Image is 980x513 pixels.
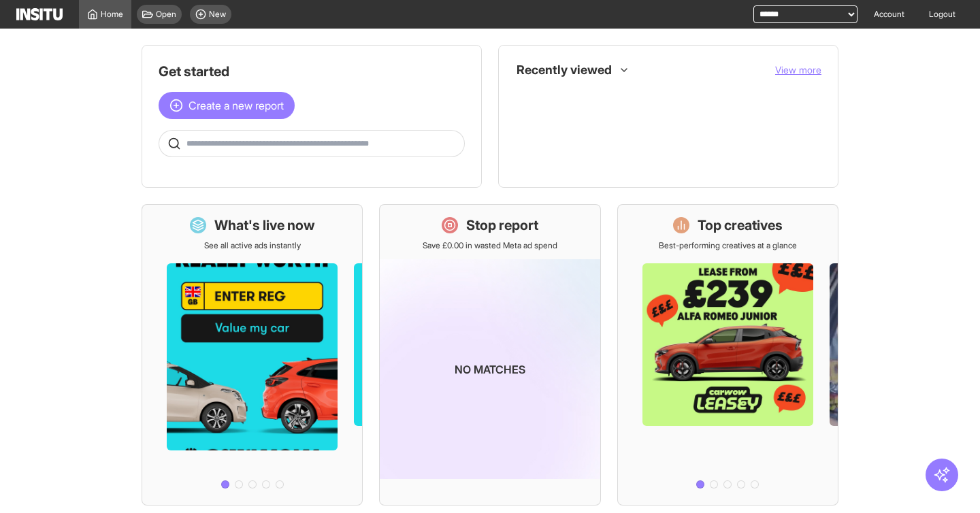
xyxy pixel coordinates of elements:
img: coming-soon-gradient_kfitwp.png [380,259,600,479]
p: Save £0.00 in wasted Meta ad spend [423,240,557,251]
a: What's live nowSee all active ads instantly [142,204,363,506]
img: Logo [16,8,63,20]
p: See all active ads instantly [204,240,301,251]
p: Best-performing creatives at a glance [659,240,797,251]
span: Create a new report [189,97,284,114]
span: View more [775,64,821,76]
span: New [209,9,226,20]
p: No matches [455,361,525,378]
h1: Get started [159,62,465,81]
button: Create a new report [159,92,295,119]
span: Open [156,9,176,20]
h1: Top creatives [698,216,783,235]
span: Home [101,9,123,20]
h1: Stop report [466,216,538,235]
button: View more [775,63,821,77]
a: Stop reportSave £0.00 in wasted Meta ad spendNo matches [379,204,600,506]
h1: What's live now [214,216,315,235]
a: Top creativesBest-performing creatives at a glance [617,204,838,506]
